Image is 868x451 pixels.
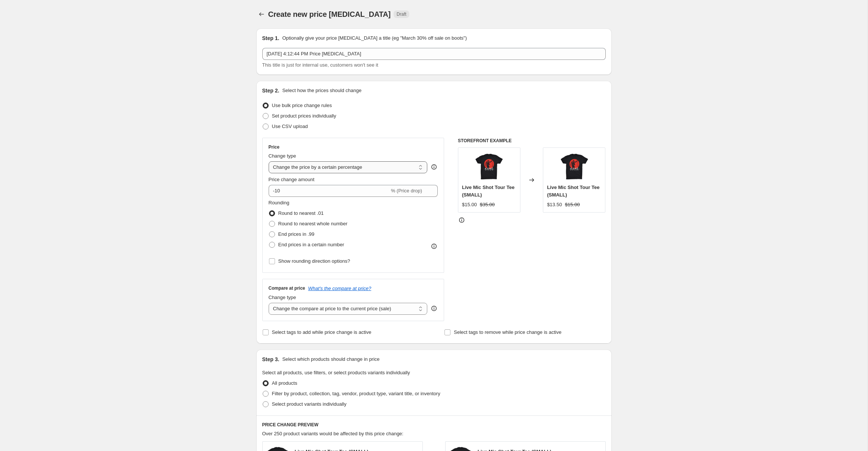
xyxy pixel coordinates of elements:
[269,285,305,291] h3: Compare at price
[272,329,372,335] span: Select tags to add while price change is active
[430,163,438,171] div: help
[262,431,404,436] span: Over 250 product variants would be affected by this price change:
[547,201,562,208] div: $13.50
[262,422,606,428] h6: PRICE CHANGE PREVIEW
[462,185,514,198] span: Live Mic Shot Tour Tee (SMALL)
[430,305,438,312] div: help
[391,188,422,193] span: % (Price drop)
[474,152,504,182] img: 1993blacktee_80x.png
[559,152,589,182] img: 1993blacktee_80x.png
[256,9,267,19] button: Price change jobs
[462,201,477,208] div: $15.00
[282,34,467,42] p: Optionally give your price [MEDICAL_DATA] a title (eg "March 30% off sale on boots")
[262,62,378,68] span: This title is just for internal use, customers won't see it
[278,242,344,247] span: End prices in a certain number
[269,295,296,300] span: Change type
[269,200,290,205] span: Rounding
[269,153,296,159] span: Change type
[565,201,580,208] strike: $15.00
[272,113,336,119] span: Set product prices individually
[272,124,308,129] span: Use CSV upload
[282,87,361,94] p: Select how the prices should change
[262,48,606,60] input: 30% off holiday sale
[269,177,315,182] span: Price change amount
[458,138,606,144] h6: STOREFRONT EXAMPLE
[272,103,332,108] span: Use bulk price change rules
[278,258,350,264] span: Show rounding direction options?
[272,401,346,407] span: Select product variants individually
[262,34,279,42] h2: Step 1.
[262,87,279,94] h2: Step 2.
[262,356,279,363] h2: Step 3.
[547,185,599,198] span: Live Mic Shot Tour Tee (SMALL)
[308,286,372,291] button: What's the compare at price?
[480,201,495,208] strike: $35.00
[278,221,348,226] span: Round to nearest whole number
[269,144,279,150] h3: Price
[282,356,379,363] p: Select which products should change in price
[278,210,324,216] span: Round to nearest .01
[397,11,406,17] span: Draft
[272,391,440,396] span: Filter by product, collection, tag, vendor, product type, variant title, or inventory
[269,185,389,197] input: -15
[272,380,297,386] span: All products
[278,231,315,237] span: End prices in .99
[268,10,391,18] span: Create new price [MEDICAL_DATA]
[454,329,562,335] span: Select tags to remove while price change is active
[262,370,410,375] span: Select all products, use filters, or select products variants individually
